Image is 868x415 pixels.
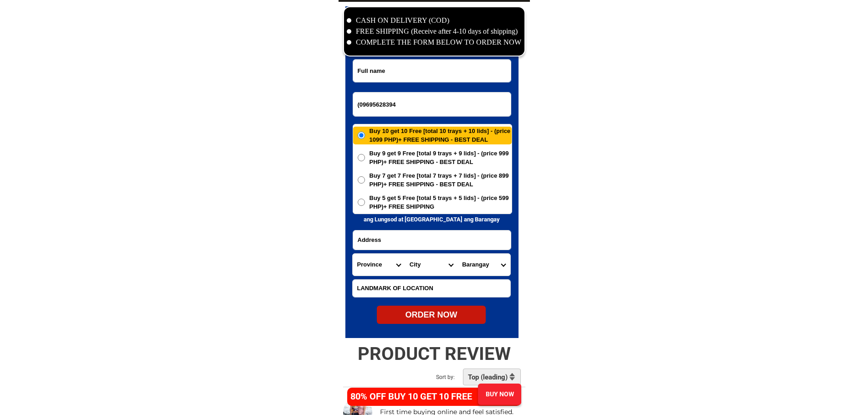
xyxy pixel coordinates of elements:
span: Buy 9 get 9 Free [total 9 trays + 9 lids] - (price 999 PHP)+ FREE SHIPPING - BEST DEAL [370,149,512,167]
h4: 80% OFF BUY 10 GET 10 FREE [350,389,482,403]
select: Select district [405,254,457,276]
li: CASH ON DELIVERY (COD) [347,15,522,26]
span: Buy 10 get 10 Free [total 10 trays + 10 lids] - (price 1099 PHP)+ FREE SHIPPING - BEST DEAL [370,127,512,144]
div: ORDER NOW [377,309,486,321]
select: Select province [353,254,405,276]
span: Buy 7 get 7 Free [total 7 trays + 7 lids] - (price 899 PHP)+ FREE SHIPPING - BEST DEAL [370,171,512,189]
input: Buy 7 get 7 Free [total 7 trays + 7 lids] - (price 899 PHP)+ FREE SHIPPING - BEST DEAL [358,176,365,184]
input: Input phone_number [353,92,511,116]
li: FREE SHIPPING (Receive after 4-10 days of shipping) [347,26,522,37]
input: Input LANDMARKOFLOCATION [353,280,510,297]
input: Buy 9 get 9 Free [total 9 trays + 9 lids] - (price 999 PHP)+ FREE SHIPPING - BEST DEAL [358,154,365,161]
input: Buy 5 get 5 Free [total 5 trays + 5 lids] - (price 599 PHP)+ FREE SHIPPING [358,199,365,206]
input: Input full_name [353,60,511,82]
h2: Top (leading) [468,373,510,381]
li: COMPLETE THE FORM BELOW TO ORDER NOW [347,37,522,48]
h2: Sort by: [436,373,478,381]
span: Buy 5 get 5 Free [total 5 trays + 5 lids] - (price 599 PHP)+ FREE SHIPPING [370,194,512,211]
div: BUY NOW [478,389,521,399]
input: Input address [353,231,511,250]
h2: PRODUCT REVIEW [339,343,530,365]
input: Buy 10 get 10 Free [total 10 trays + 10 lids] - (price 1099 PHP)+ FREE SHIPPING - BEST DEAL [358,132,365,139]
select: Select commune [457,254,510,276]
